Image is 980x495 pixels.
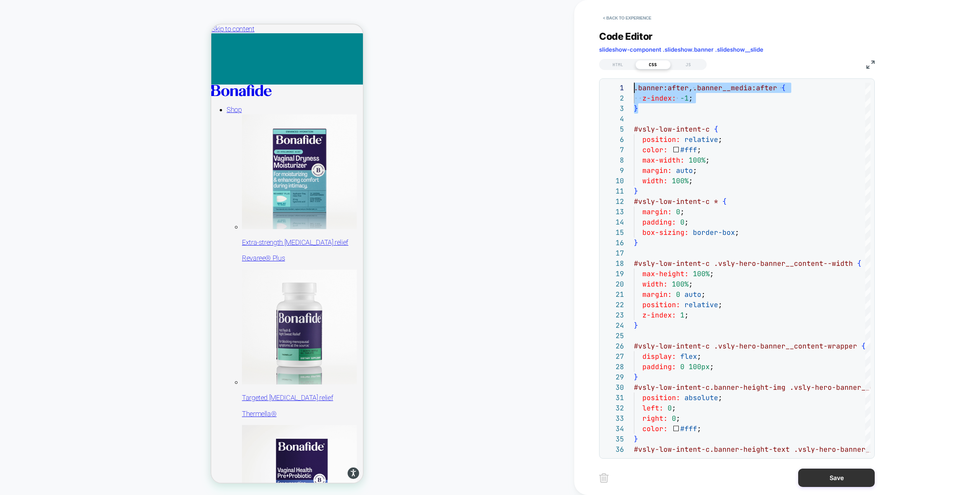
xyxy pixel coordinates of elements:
div: 16 [603,238,624,248]
span: 0 [676,207,680,216]
span: } [634,435,638,443]
span: { [857,259,861,268]
span: #vsly-low-intent-c [634,125,710,134]
span: ; [684,218,689,226]
span: ; [718,393,722,402]
span: #fff [680,145,697,154]
div: 9 [603,165,624,176]
span: auto [684,290,701,299]
span: width: [642,280,668,288]
span: { [714,125,718,134]
span: 1 [680,311,684,319]
span: slideshow-component .slideshow.banner .slideshow__slide [599,46,763,53]
span: right: [642,414,668,423]
p: Thermella® [31,385,152,394]
span: z-index: [642,311,676,319]
div: 35 [603,434,624,444]
div: 2 [603,93,624,103]
span: .vsly-hero-banner__content--width [714,259,853,268]
span: 100px [689,362,710,371]
span: ; [689,94,693,103]
span: flex [680,352,697,361]
div: 30 [603,382,624,392]
span: relative [684,300,718,309]
div: 28 [603,361,624,372]
div: 27 [603,351,624,361]
span: } [634,321,638,330]
div: 20 [603,279,624,289]
div: 17 [603,248,624,258]
span: .vsly-hero-banner__image [794,445,895,454]
span: padding: [642,218,676,226]
div: 12 [603,196,624,207]
span: left: [642,404,663,412]
div: 21 [603,289,624,300]
span: absolute [684,393,718,402]
span: ; [676,414,680,423]
p: Extra-strength [MEDICAL_DATA] relief [31,213,152,222]
div: 33 [603,413,624,423]
span: color: [642,424,668,433]
span: ; [735,228,739,237]
button: < Back to experience [599,12,655,24]
div: 14 [603,217,624,227]
div: 7 [603,145,624,155]
span: position: [642,135,680,144]
span: position: [642,393,680,402]
div: 31 [603,392,624,403]
span: -1 [680,94,689,103]
span: #vsly-low-intent-c [634,342,710,350]
span: ; [689,280,693,288]
span: 0 [680,362,684,371]
span: margin: [642,207,672,216]
span: } [634,104,638,113]
div: 36 [603,444,624,454]
img: fullscreen [866,60,875,69]
span: box-sizing: [642,228,689,237]
span: { [861,342,866,350]
div: 1 [603,83,624,93]
img: Thermella [31,245,145,360]
span: relative [684,135,718,144]
span: border-box [693,228,735,237]
span: color: [642,145,668,154]
span: ; [710,362,714,371]
span: { [722,197,727,206]
span: Code Editor [599,31,653,42]
span: .banner__media:after [693,83,777,92]
span: #vsly-low-intent-c [634,197,710,206]
span: .vsly-hero-banner__content-wrapper [790,383,933,392]
span: display: [642,352,676,361]
span: ; [684,311,689,319]
span: .vsly-hero-banner__content-wrapper [714,342,857,350]
div: JS [671,60,706,69]
span: #vsly-low-intent-c.banner-height-img [634,383,786,392]
span: 0 [672,414,676,423]
span: position: [642,300,680,309]
span: , [689,83,693,92]
div: 13 [603,207,624,217]
span: ; [701,290,706,299]
span: .banner:after [634,83,689,92]
div: 19 [603,269,624,279]
div: 11 [603,186,624,196]
span: { [781,83,786,92]
img: delete [599,473,609,483]
p: Revaree® Plus [31,229,152,238]
div: 18 [603,258,624,269]
div: 6 [603,134,624,145]
span: max-width: [642,156,684,164]
span: 100% [672,176,689,185]
span: ; [697,352,701,361]
span: width: [642,176,668,185]
span: ; [718,135,722,144]
span: ; [689,176,693,185]
div: 34 [603,423,624,434]
span: #vsly-low-intent-c [634,259,710,268]
a: Revaree Plus Extra-strength [MEDICAL_DATA] relief Revaree® Plus [31,90,152,238]
span: ; [706,156,710,164]
span: 0 [668,404,672,412]
span: auto [676,166,693,175]
span: margin: [642,290,672,299]
span: ; [680,207,684,216]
